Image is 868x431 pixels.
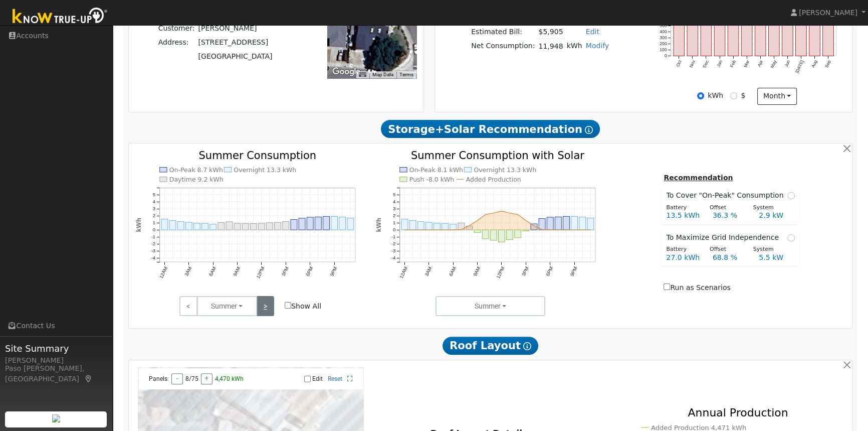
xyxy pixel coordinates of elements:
circle: onclick="" [501,210,503,212]
circle: onclick="" [541,229,543,231]
text: 500 [660,24,667,29]
img: Google [330,65,363,78]
label: $ [741,90,745,101]
rect: onclick="" [299,218,305,230]
text: Mar [743,59,750,68]
text: 0 [153,227,155,233]
text: 4 [153,199,156,205]
div: 5.5 kW [754,252,800,263]
rect: onclick="" [809,8,820,56]
a: > [257,296,274,316]
text: On-Peak 8.1 kWh [409,166,463,174]
text: 3 [153,206,155,212]
rect: onclick="" [218,223,225,230]
label: Run as Scenarios [664,282,730,293]
text: Annual Production [688,406,788,419]
text: 400 [660,30,667,35]
text: 2 [392,213,395,219]
circle: onclick="" [509,212,511,214]
text: Summer Consumption [198,149,316,162]
rect: onclick="" [331,217,338,230]
text: 9AM [232,266,241,277]
text: kWh [375,218,382,232]
text: -1 [391,234,395,240]
rect: onclick="" [523,230,529,231]
rect: onclick="" [193,223,200,230]
text: -1 [151,234,155,240]
circle: onclick="" [436,229,438,231]
text: 2 [153,213,155,219]
a: Reset [328,375,342,382]
text: 1 [392,220,395,226]
text: -4 [151,255,155,261]
circle: onclick="" [468,225,470,227]
a: Map [84,375,93,383]
rect: onclick="" [490,230,497,241]
a: Modify [586,42,609,50]
circle: onclick="" [565,229,567,231]
text: [DATE] [794,59,805,74]
text: Nov [688,59,696,69]
rect: onclick="" [275,223,281,230]
rect: onclick="" [226,222,233,230]
rect: onclick="" [323,217,330,230]
text: Added Production [466,176,521,183]
a: < [179,296,197,316]
text: 3AM [423,266,432,277]
a: Terms (opens in new tab) [399,72,413,77]
rect: onclick="" [234,223,241,230]
text: Jun [784,59,791,68]
label: Show All [285,301,321,312]
text: -3 [391,248,395,254]
rect: onclick="" [409,221,416,230]
div: 36.3 % [707,210,753,221]
circle: onclick="" [549,229,551,231]
circle: onclick="" [485,214,487,216]
div: Offset [704,245,748,254]
text: -4 [391,255,395,261]
circle: onclick="" [590,229,592,231]
div: [PERSON_NAME] [5,355,107,366]
span: To Maximize Grid Independence [666,232,783,243]
td: $5,905 [537,25,565,39]
text: 9AM [472,266,481,277]
input: Show All [285,302,291,309]
button: Map Data [372,71,393,78]
text: 5 [153,192,155,198]
input: Run as Scenarios [664,283,670,290]
text: 100 [660,47,667,52]
text: 0 [665,53,667,58]
text: Dec [702,59,710,69]
a: Open this area in Google Maps (opens a new window) [330,65,363,78]
text: 12AM [158,266,168,279]
rect: onclick="" [433,223,440,230]
button: + [201,373,212,384]
div: Battery [661,204,705,212]
text: 9PM [329,266,338,277]
circle: onclick="" [573,229,575,231]
text: 3AM [183,266,192,277]
text: Oct [675,59,683,68]
text: 1 [153,220,155,226]
text: Overnight 13.3 kWh [474,166,536,174]
label: kWh [708,90,723,101]
text: 5 [392,192,395,198]
td: [STREET_ADDRESS] [196,36,274,50]
rect: onclick="" [571,217,578,230]
img: Know True-Up [8,6,113,28]
rect: onclick="" [458,223,465,230]
span: 8/75 [185,375,198,382]
button: month [757,88,797,105]
circle: onclick="" [452,229,454,231]
text: 9PM [569,266,578,277]
text: 12PM [495,266,506,279]
text: Overnight 13.3 kWh [234,166,296,174]
rect: onclick="" [507,230,513,240]
rect: onclick="" [177,222,184,230]
text: 12PM [255,266,266,279]
a: Edit [586,28,599,36]
rect: onclick="" [169,221,176,230]
text: Push -8.0 kWh [409,176,454,183]
text: -2 [391,241,395,247]
rect: onclick="" [242,224,249,230]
